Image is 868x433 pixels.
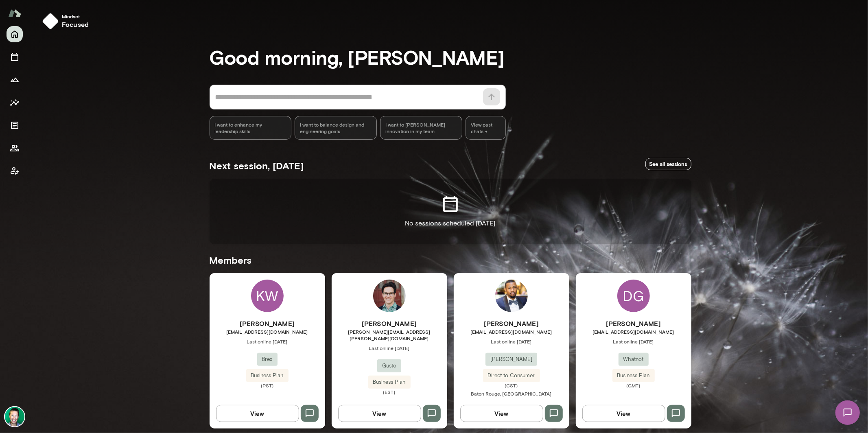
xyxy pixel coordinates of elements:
img: Anthony Buchanan [495,280,528,312]
span: Business Plan [368,378,411,386]
span: [EMAIL_ADDRESS][DOMAIN_NAME] [576,328,691,335]
span: I want to balance design and engineering goals [300,121,372,134]
span: [EMAIL_ADDRESS][DOMAIN_NAME] [454,328,569,335]
span: Gusto [377,362,401,370]
span: Last online [DATE] [210,338,325,345]
img: Mento [8,5,21,21]
span: View past chats -> [466,116,505,140]
img: Daniel Flynn [373,280,406,312]
span: (GMT) [576,382,691,389]
div: I want to [PERSON_NAME] innovation in my team [380,116,462,140]
div: I want to balance design and engineering goals [295,116,377,140]
button: Home [7,26,23,42]
h6: [PERSON_NAME] [454,319,569,328]
button: Sessions [7,49,23,65]
a: See all sessions [645,158,691,171]
button: Growth Plan [7,72,23,88]
p: No sessions scheduled [DATE] [405,219,496,228]
h6: [PERSON_NAME] [576,319,691,328]
span: Baton Rouge, [GEOGRAPHIC_DATA] [471,391,552,396]
button: View [460,405,543,422]
span: I want to enhance my leadership skills [215,121,286,134]
span: Mindset [62,13,89,20]
span: Last online [DATE] [576,338,691,345]
button: View [582,405,665,422]
span: Last online [DATE] [332,345,447,351]
span: Whatnot [619,355,649,363]
img: mindset [42,13,59,29]
span: (CST) [454,382,569,389]
h5: Members [210,254,691,267]
span: [EMAIL_ADDRESS][DOMAIN_NAME] [210,328,325,335]
span: [PERSON_NAME][EMAIL_ADDRESS][PERSON_NAME][DOMAIN_NAME] [332,328,447,341]
span: Business Plan [246,372,289,380]
span: Brex [257,355,278,363]
span: (EST) [332,389,447,395]
div: DG [617,280,650,312]
button: View [216,405,299,422]
span: I want to [PERSON_NAME] innovation in my team [385,121,457,134]
h6: [PERSON_NAME] [210,319,325,328]
button: Members [7,140,23,156]
div: KW [251,280,284,312]
button: Client app [7,163,23,179]
button: Insights [7,94,23,111]
img: Brian Lawrence [5,407,24,426]
span: Last online [DATE] [454,338,569,345]
span: Direct to Consumer [483,372,540,380]
h6: [PERSON_NAME] [332,319,447,328]
button: Documents [7,117,23,133]
div: I want to enhance my leadership skills [210,116,292,140]
h6: focused [62,20,89,29]
span: Business Plan [612,372,655,380]
button: View [338,405,421,422]
button: Mindsetfocused [39,10,95,33]
h3: Good morning, [PERSON_NAME] [210,46,691,68]
span: [PERSON_NAME] [485,355,537,363]
h5: Next session, [DATE] [210,159,304,172]
span: (PST) [210,382,325,389]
